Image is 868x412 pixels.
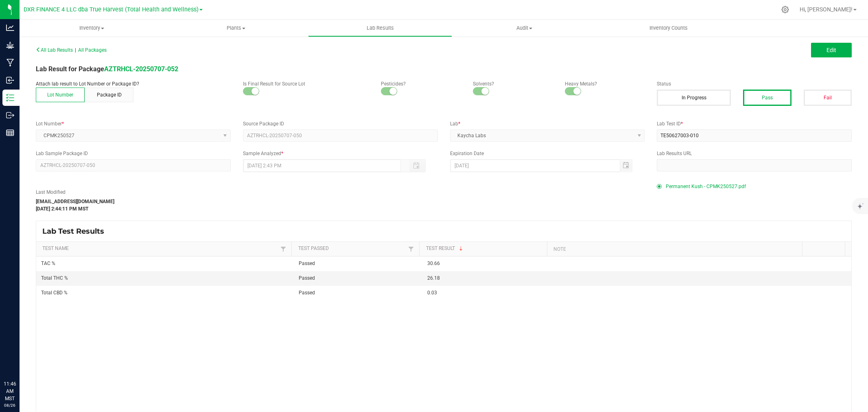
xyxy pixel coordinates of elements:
span: Passed [299,261,315,266]
span: Lab Result for Package [36,65,178,73]
button: Fail [804,90,852,106]
button: Package ID [85,88,133,102]
button: Pass [743,90,791,106]
label: Source Package ID [243,120,438,127]
span: Total THC % [41,275,68,281]
label: Lab Sample Package ID [36,150,231,157]
inline-svg: Inbound [6,76,14,84]
span: Lab Results [356,24,405,32]
p: Attach lab result to Lot Number or Package ID? [36,80,231,88]
span: All Packages [78,47,107,53]
label: Lab Test ID [657,120,852,127]
span: Passed [299,275,315,281]
iframe: Resource center [8,347,33,371]
button: In Progress [657,90,731,106]
a: Inventory [20,20,164,37]
span: Sortable [458,245,464,252]
span: 26.18 [427,275,440,281]
label: Expiration Date [450,150,645,157]
button: Edit [811,43,852,57]
p: 08/26 [4,402,16,408]
p: 11:46 AM MST [4,380,16,402]
strong: [DATE] 2:44:11 PM MST [36,206,88,212]
a: Audit [452,20,596,37]
inline-svg: Grow [6,41,14,49]
span: Passed [299,290,315,296]
span: All Lab Results [36,47,73,53]
span: TAC % [41,261,55,266]
inline-svg: Manufacturing [6,59,14,67]
inline-svg: Reports [6,129,14,137]
a: Filter [406,244,416,254]
label: Sample Analyzed [243,150,438,157]
a: Test NameSortable [42,245,278,252]
inline-svg: Outbound [6,111,14,119]
a: Inventory Counts [597,20,741,37]
inline-svg: Analytics [6,24,14,32]
p: Solvents? [473,80,553,88]
a: Plants [164,20,308,37]
p: Pesticides? [381,80,461,88]
span: Inventory [20,24,164,32]
th: Note [547,242,802,256]
label: Lot Number [36,120,231,127]
a: Test PassedSortable [298,245,406,252]
label: Lab Results URL [657,150,852,157]
a: Lab Results [308,20,452,37]
span: 0.03 [427,290,437,296]
label: Last Modified [36,188,179,196]
button: Lot Number [36,88,85,102]
span: Hi, [PERSON_NAME]! [800,6,853,13]
span: DXR FINANCE 4 LLC dba True Harvest (Total Health and Wellness) [24,6,199,13]
form-radio-button: Primary COA [657,184,662,189]
label: Status [657,80,852,88]
span: Plants [164,24,307,32]
div: Manage settings [780,6,790,13]
span: Total CBD % [41,290,68,296]
a: Filter [278,244,288,254]
inline-svg: Inventory [6,94,14,102]
a: AZTRHCL-20250707-052 [104,65,178,73]
a: Test ResultSortable [426,245,544,252]
span: Permanent Kush - CPMK250527.pdf [666,180,746,193]
span: Edit [826,47,836,53]
strong: [EMAIL_ADDRESS][DOMAIN_NAME] [36,199,114,204]
p: Is Final Result for Source Lot [243,80,369,88]
label: Lab [450,120,645,127]
span: | [75,47,76,53]
iframe: Resource center unread badge [24,346,34,355]
span: Inventory Counts [638,24,699,32]
p: Heavy Metals? [565,80,645,88]
span: Lab Test Results [42,227,110,236]
span: Audit [453,24,596,32]
span: 30.66 [427,261,440,266]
